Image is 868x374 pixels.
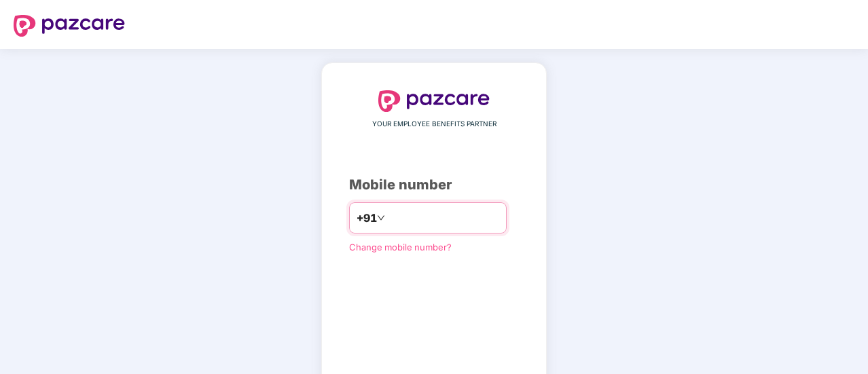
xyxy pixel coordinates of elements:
a: Change mobile number? [349,242,452,253]
div: Mobile number [349,174,519,195]
span: +91 [357,210,377,227]
span: down [377,214,385,222]
span: YOUR EMPLOYEE BENEFITS PARTNER [372,119,496,130]
img: logo [14,15,125,37]
img: logo [378,90,490,112]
